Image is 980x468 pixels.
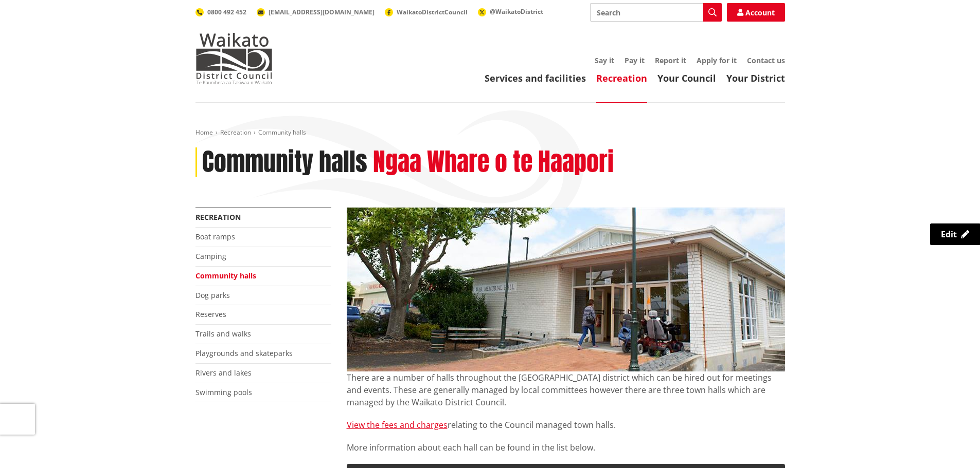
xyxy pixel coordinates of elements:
a: Community halls [195,271,256,280]
span: [EMAIL_ADDRESS][DOMAIN_NAME] [269,8,375,16]
a: @WaikatoDistrict [478,7,543,16]
nav: breadcrumb [195,128,785,137]
a: View the fees and charges [347,419,448,430]
p: More information about each hall can be found in the list below. [347,441,785,454]
span: 0800 492 452 [207,8,246,16]
a: Services and facilities [485,72,586,84]
img: Ngaruawahia Memorial Hall [347,208,785,371]
img: Waikato District Council - Te Kaunihera aa Takiwaa o Waikato [195,33,273,84]
a: Recreation [195,212,241,222]
a: Home [195,128,213,137]
span: @WaikatoDistrict [490,7,543,16]
p: relating to the Council managed town halls. [347,419,785,431]
a: Trails and walks [195,329,251,339]
span: Community halls [258,128,306,137]
a: 0800 492 452 [195,8,246,16]
a: Recreation [596,72,647,84]
span: Edit [941,229,957,240]
a: Your District [726,72,785,84]
a: Edit [930,223,980,245]
a: Dog parks [195,290,230,300]
p: There are a number of halls throughout the [GEOGRAPHIC_DATA] district which can be hired out for ... [347,371,785,408]
a: Contact us [747,55,785,65]
h2: Ngaa Whare o te Haapori [373,147,614,177]
a: Pay it [625,55,645,65]
a: [EMAIL_ADDRESS][DOMAIN_NAME] [257,8,375,16]
a: Recreation [220,128,251,137]
a: Apply for it [697,55,737,65]
a: Boat ramps [195,232,235,241]
a: Your Council [657,72,716,84]
input: Search input [590,3,722,22]
a: Rivers and lakes [195,368,252,378]
a: Swimming pools [195,387,252,397]
a: Say it [595,55,614,65]
a: Playgrounds and skateparks [195,348,293,358]
a: Camping [195,251,226,261]
a: Account [727,3,785,22]
a: WaikatoDistrictCouncil [385,8,468,16]
h1: Community halls [202,147,367,177]
a: Reserves [195,309,226,319]
a: Report it [655,55,686,65]
span: WaikatoDistrictCouncil [397,8,468,16]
